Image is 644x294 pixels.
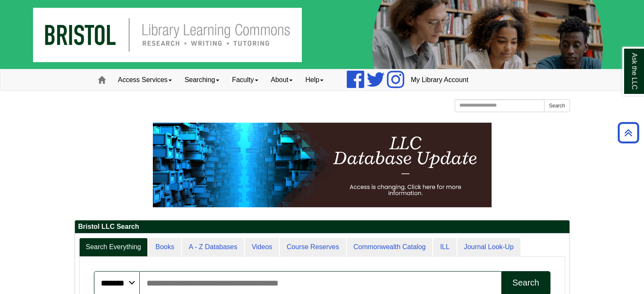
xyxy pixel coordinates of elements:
[457,238,520,257] a: Journal Look-Up
[615,127,642,138] a: Back to Top
[280,238,346,257] a: Course Reserves
[112,69,178,91] a: Access Services
[245,238,279,257] a: Videos
[512,278,539,288] div: Search
[178,69,226,91] a: Searching
[153,123,492,207] img: HTML tutorial
[299,69,330,91] a: Help
[265,69,299,91] a: About
[404,69,475,91] a: My Library Account
[347,238,433,257] a: Commonwealth Catalog
[75,220,569,234] h2: Bristol LLC Search
[433,238,456,257] a: ILL
[79,238,148,257] a: Search Everything
[226,69,265,91] a: Faculty
[182,238,244,257] a: A - Z Databases
[544,99,569,112] button: Search
[149,238,181,257] a: Books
